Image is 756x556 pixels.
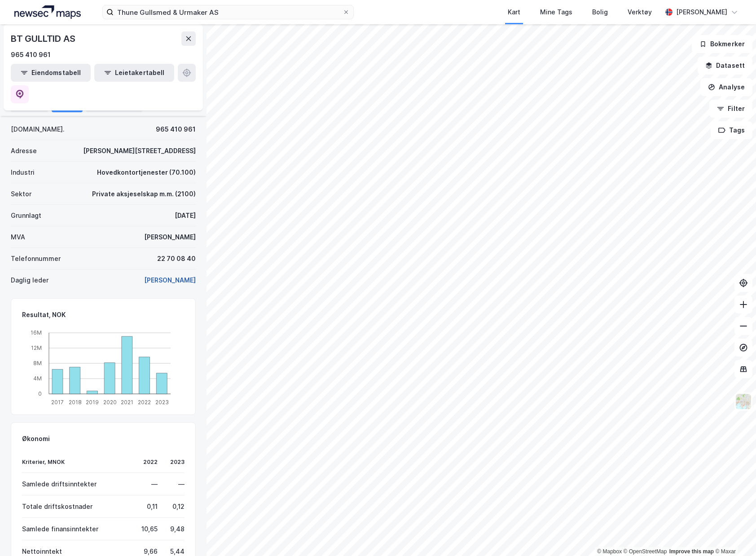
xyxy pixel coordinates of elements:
[22,433,50,444] div: Økonomi
[33,360,42,366] tspan: 8M
[11,146,37,156] div: Adresse
[168,459,185,465] div: 2023
[155,398,169,405] tspan: 2023
[709,100,752,118] button: Filter
[11,210,41,221] div: Grunnlagt
[51,398,64,405] tspan: 2017
[22,309,185,320] div: Resultat, NOK
[103,398,117,405] tspan: 2020
[138,398,151,405] tspan: 2022
[168,503,185,510] div: 0,12
[121,398,133,405] tspan: 2021
[92,189,196,199] div: Private aksjeselskap m.m. (2100)
[141,547,158,555] div: 9,66
[624,548,667,555] a: OpenStreetMap
[22,480,131,488] div: Samlede driftsinntekter
[33,375,42,382] tspan: 4M
[11,167,35,178] div: Industri
[141,525,158,533] div: 10,65
[698,57,752,75] button: Datasett
[22,525,131,533] div: Samlede finansinntekter
[141,480,158,488] div: —
[11,49,51,60] div: 965 410 961
[14,5,81,19] img: logo.a4113a55bc3d86da70a041830d287a7e.svg
[676,7,727,18] div: [PERSON_NAME]
[157,253,196,264] div: 22 70 08 40
[168,480,185,488] div: —
[94,64,174,82] button: Leietakertabell
[628,7,652,18] div: Verktøy
[711,513,756,556] iframe: Chat Widget
[156,124,196,135] div: 965 410 961
[592,7,608,18] div: Bolig
[11,253,61,264] div: Telefonnummer
[22,503,131,510] div: Totale driftskostnader
[711,121,752,139] button: Tags
[86,398,99,405] tspan: 2019
[11,31,77,46] div: BT GULLTID AS
[711,513,756,556] div: Kontrollprogram for chat
[597,548,622,555] a: Mapbox
[114,5,343,19] input: Søk på adresse, matrikkel, gårdeiere, leietakere eller personer
[700,78,752,96] button: Analyse
[22,459,131,465] div: Kriterier, MNOK
[31,329,42,336] tspan: 16M
[11,275,48,286] div: Daglig leder
[11,64,91,82] button: Eiendomstabell
[735,393,752,410] img: Z
[508,7,520,18] div: Kart
[141,459,158,465] div: 2022
[175,210,196,221] div: [DATE]
[11,189,31,199] div: Sektor
[83,146,196,156] div: [PERSON_NAME][STREET_ADDRESS]
[22,547,131,555] div: Nettoinntekt
[141,503,158,510] div: 0,11
[168,525,185,533] div: 9,48
[11,124,65,135] div: [DOMAIN_NAME].
[669,548,714,555] a: Improve this map
[692,35,752,53] button: Bokmerker
[168,547,185,555] div: 5,44
[540,7,572,18] div: Mine Tags
[11,232,25,243] div: MVA
[69,398,82,405] tspan: 2018
[38,390,42,397] tspan: 0
[144,232,196,243] div: [PERSON_NAME]
[97,167,196,178] div: Hovedkontortjenester (70.100)
[31,344,42,351] tspan: 12M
